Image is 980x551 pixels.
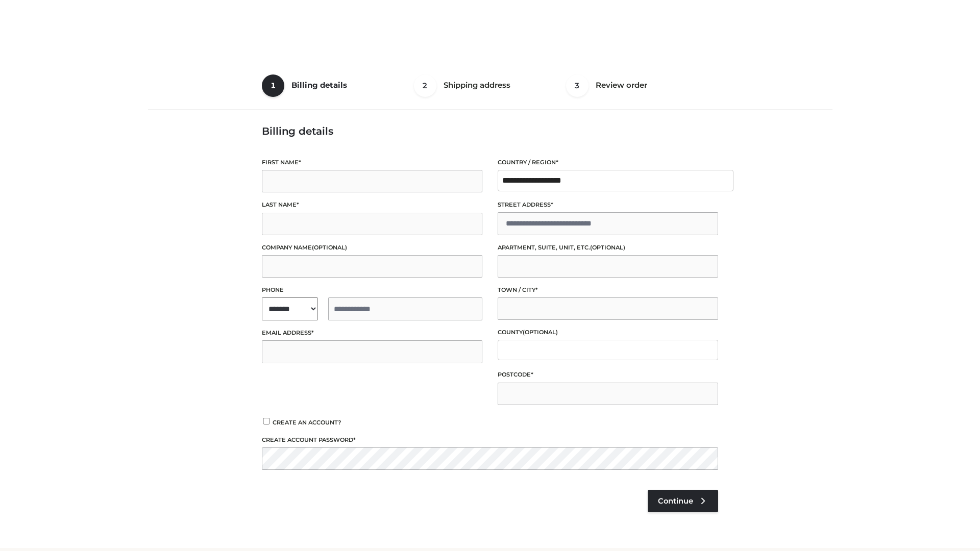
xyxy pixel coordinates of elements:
span: (optional) [312,244,347,251]
label: Town / City [498,285,718,295]
a: Continue [648,490,718,512]
span: Continue [658,496,693,506]
label: Company name [262,243,482,253]
label: Create account password [262,435,718,445]
label: Phone [262,285,482,295]
h3: Billing details [262,125,718,137]
label: Apartment, suite, unit, etc. [498,243,718,253]
span: (optional) [523,329,558,336]
span: Create an account? [273,419,341,426]
label: First name [262,158,482,167]
span: Shipping address [444,80,510,90]
label: Last name [262,200,482,210]
input: Create an account? [262,418,271,424]
span: 1 [262,74,284,97]
label: County [498,328,718,337]
label: Email address [262,328,482,338]
label: Street address [498,200,718,210]
label: Postcode [498,370,718,380]
span: (optional) [590,244,625,251]
span: Billing details [291,80,347,90]
span: 2 [414,74,436,97]
span: Review order [596,80,647,90]
span: 3 [566,74,589,97]
label: Country / Region [498,158,718,167]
